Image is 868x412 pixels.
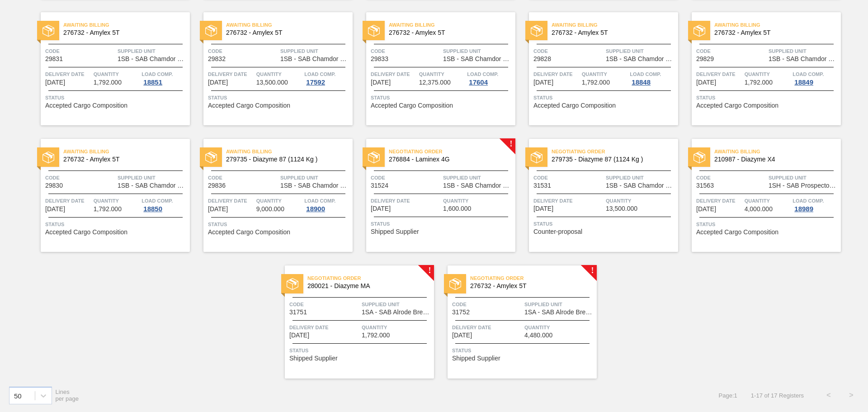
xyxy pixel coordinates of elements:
[793,196,824,205] span: Load Comp.
[368,25,380,37] img: status
[515,139,678,252] a: statusNegotiating Order279735 - Diazyme 87 (1124 Kg )Code31531Supplied Unit1SB - SAB Chamdor Brew...
[142,205,164,213] div: 18850
[443,173,513,182] span: Supplied Unit
[45,206,65,213] span: 07/25/2025
[45,93,188,102] span: Status
[630,79,652,86] div: 18848
[470,283,590,289] span: 276732 - Amylex 5T
[208,173,278,182] span: Code
[443,47,513,56] span: Supplied Unit
[371,219,513,228] span: Status
[745,79,773,86] span: 1,792.000
[118,47,188,56] span: Supplied Unit
[696,196,742,205] span: Delivery Date
[208,93,350,102] span: Status
[142,79,164,86] div: 18851
[371,173,441,182] span: Code
[389,156,508,163] span: 276884 - Laminex 4G
[606,205,637,212] span: 13,500.000
[289,355,338,362] span: Shipped Supplier
[208,196,254,205] span: Delivery Date
[452,355,500,362] span: Shipped Supplier
[307,283,427,289] span: 280021 - Diazyme MA
[817,384,840,407] button: <
[289,309,307,316] span: 31751
[449,278,461,290] img: status
[63,147,190,156] span: Awaiting Billing
[42,152,54,163] img: status
[552,147,678,156] span: Negotiating Order
[63,29,183,36] span: 276732 - Amylex 5T
[452,309,470,316] span: 31752
[467,70,513,86] a: Load Comp.17604
[533,47,604,56] span: Code
[552,20,678,29] span: Awaiting Billing
[208,47,278,56] span: Code
[606,173,676,182] span: Supplied Unit
[142,70,188,86] a: Load Comp.18851
[582,70,628,79] span: Quantity
[289,346,432,355] span: Status
[256,70,302,79] span: Quantity
[696,79,716,86] span: 07/25/2025
[142,70,173,79] span: Load Comp.
[371,70,417,79] span: Delivery Date
[371,196,441,205] span: Delivery Date
[42,25,54,37] img: status
[56,388,79,402] span: Lines per page
[533,93,676,102] span: Status
[45,79,65,86] span: 07/18/2025
[714,20,841,29] span: Awaiting Billing
[371,47,441,56] span: Code
[696,47,766,56] span: Code
[118,56,188,62] span: 1SB - SAB Chamdor Brewery
[118,173,188,182] span: Supplied Unit
[524,332,552,339] span: 4,480.000
[606,182,676,189] span: 1SB - SAB Chamdor Brewery
[745,70,791,79] span: Quantity
[630,70,661,79] span: Load Comp.
[256,79,288,86] span: 13,500.000
[745,196,791,205] span: Quantity
[226,156,345,163] span: 279735 - Diazyme 87 (1124 Kg )
[371,102,453,109] span: Accepted Cargo Composition
[533,219,676,228] span: Status
[371,182,388,189] span: 31524
[304,79,327,86] div: 17592
[533,205,553,212] span: 09/10/2025
[745,206,773,213] span: 4,000.000
[280,173,350,182] span: Supplied Unit
[287,278,298,290] img: status
[714,147,841,156] span: Awaiting Billing
[256,196,302,205] span: Quantity
[696,173,766,182] span: Code
[696,229,778,236] span: Accepted Cargo Composition
[208,229,290,236] span: Accepted Cargo Composition
[693,25,705,37] img: status
[280,47,350,56] span: Supplied Unit
[208,182,226,189] span: 29836
[751,392,804,399] span: 1 - 17 of 17 Registers
[289,300,359,309] span: Code
[45,182,63,189] span: 29830
[371,56,388,62] span: 29833
[630,70,676,86] a: Load Comp.18848
[714,29,834,36] span: 276732 - Amylex 5T
[606,47,676,56] span: Supplied Unit
[289,323,359,332] span: Delivery Date
[280,182,350,189] span: 1SB - SAB Chamdor Brewery
[63,156,183,163] span: 276732 - Amylex 5T
[208,220,350,229] span: Status
[793,70,839,86] a: Load Comp.18849
[14,392,22,399] div: 50
[208,70,254,79] span: Delivery Date
[362,323,432,332] span: Quantity
[45,220,188,229] span: Status
[389,147,515,156] span: Negotiating Order
[94,206,122,213] span: 1,792.000
[271,265,434,379] a: !statusNegotiating Order280021 - Diazyme MACode31751Supplied Unit1SA - SAB Alrode BreweryDelivery...
[840,384,863,407] button: >
[531,152,542,163] img: status
[94,70,140,79] span: Quantity
[606,196,676,205] span: Quantity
